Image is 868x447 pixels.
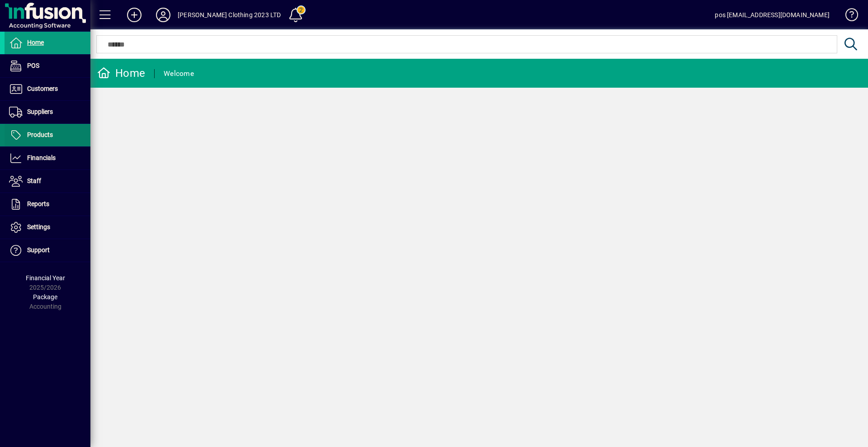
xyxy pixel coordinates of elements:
[27,85,58,92] span: Customers
[839,2,857,31] a: Knowledge Base
[27,62,39,69] span: POS
[26,274,65,282] span: Financial Year
[27,223,50,231] span: Settings
[33,293,57,301] span: Package
[27,154,56,161] span: Financials
[5,101,90,123] a: Suppliers
[27,246,50,254] span: Support
[5,216,90,239] a: Settings
[5,78,90,100] a: Customers
[5,193,90,216] a: Reports
[164,66,194,81] div: Welcome
[120,7,149,23] button: Add
[5,55,90,77] a: POS
[715,8,830,22] div: pos [EMAIL_ADDRESS][DOMAIN_NAME]
[5,170,90,193] a: Staff
[149,7,178,23] button: Profile
[27,108,53,115] span: Suppliers
[5,124,90,146] a: Products
[27,39,44,46] span: Home
[5,239,90,262] a: Support
[178,8,281,22] div: [PERSON_NAME] Clothing 2023 LTD
[27,200,49,207] span: Reports
[27,131,53,138] span: Products
[5,147,90,169] a: Financials
[27,177,41,184] span: Staff
[97,66,145,80] div: Home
